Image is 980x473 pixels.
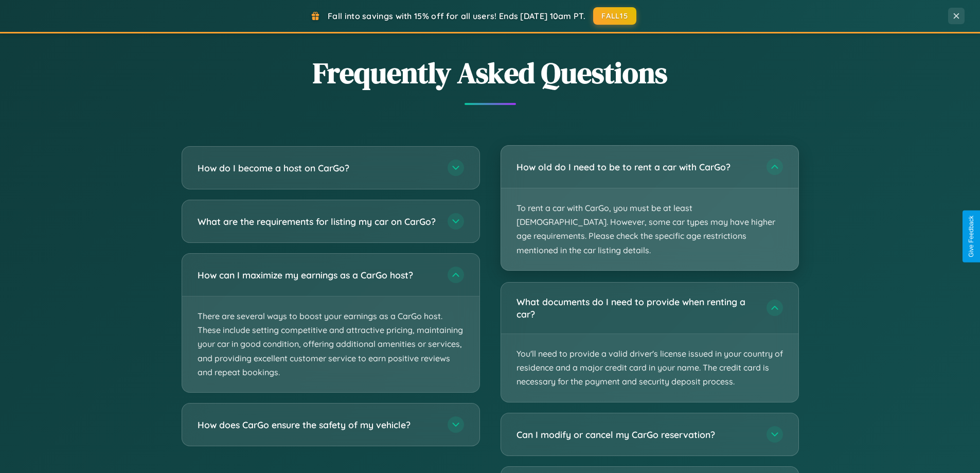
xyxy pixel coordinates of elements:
[516,428,756,441] h3: Can I modify or cancel my CarGo reservation?
[198,269,437,282] h3: How can I maximize my earnings as a CarGo host?
[198,215,437,228] h3: What are the requirements for listing my car on CarGo?
[516,295,756,321] h3: What documents do I need to provide when renting a car?
[516,161,756,173] h3: How old do I need to be to rent a car with CarGo?
[968,216,975,257] div: Give Feedback
[182,296,479,392] p: There are several ways to boost your earnings as a CarGo host. These include setting competitive ...
[198,418,437,431] h3: How does CarGo ensure the safety of my vehicle?
[501,188,798,270] p: To rent a car with CarGo, you must be at least [DEMOGRAPHIC_DATA]. However, some car types may ha...
[198,162,437,174] h3: How do I become a host on CarGo?
[593,7,636,25] button: FALL15
[501,334,798,402] p: You'll need to provide a valid driver's license issued in your country of residence and a major c...
[182,53,799,93] h2: Frequently Asked Questions
[328,11,585,21] span: Fall into savings with 15% off for all users! Ends [DATE] 10am PT.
